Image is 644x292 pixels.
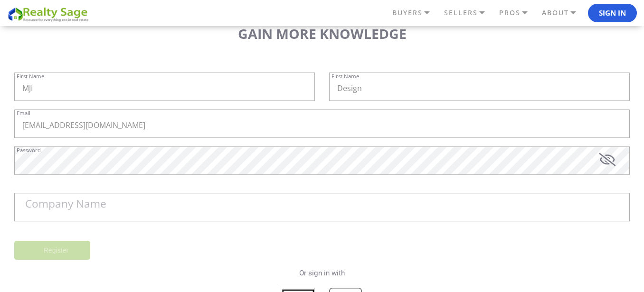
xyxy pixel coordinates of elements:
h3: GAIN MORE KNOWLEDGE [14,26,630,42]
a: ABOUT [540,5,588,21]
a: BUYERS [390,5,442,21]
label: Email [17,110,30,116]
a: SELLERS [442,5,497,21]
label: First Name [331,73,359,79]
p: Or sign in with [14,268,630,278]
button: Sign In [588,4,637,23]
img: REALTY SAGE [7,6,93,22]
label: First Name [17,73,44,79]
label: Password [17,147,41,153]
label: Company Name [25,199,106,210]
a: PROS [497,5,540,21]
